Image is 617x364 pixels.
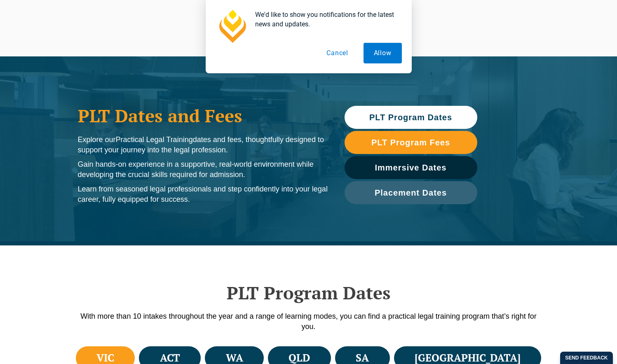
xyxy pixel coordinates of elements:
[375,189,447,197] span: Placement Dates
[249,10,402,29] div: We'd like to show you notifications for the latest news and updates.
[345,106,477,129] a: PLT Program Dates
[369,113,452,121] span: PLT Program Dates
[371,138,450,147] span: PLT Program Fees
[78,105,328,126] h1: PLT Dates and Fees
[74,282,544,303] h2: PLT Program Dates
[78,184,328,205] p: Learn from seasoned legal professionals and step confidently into your legal career, fully equipp...
[345,156,477,179] a: Immersive Dates
[316,43,359,63] button: Cancel
[364,43,402,63] button: Allow
[216,10,249,43] img: notification icon
[74,311,544,332] p: With more than 10 intakes throughout the year and a range of learning modes, you can find a pract...
[345,131,477,154] a: PLT Program Fees
[345,181,477,204] a: Placement Dates
[375,163,447,172] span: Immersive Dates
[78,135,328,155] p: Explore our dates and fees, thoughtfully designed to support your journey into the legal profession.
[116,135,193,144] span: Practical Legal Training
[78,159,328,180] p: Gain hands-on experience in a supportive, real-world environment while developing the crucial ski...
